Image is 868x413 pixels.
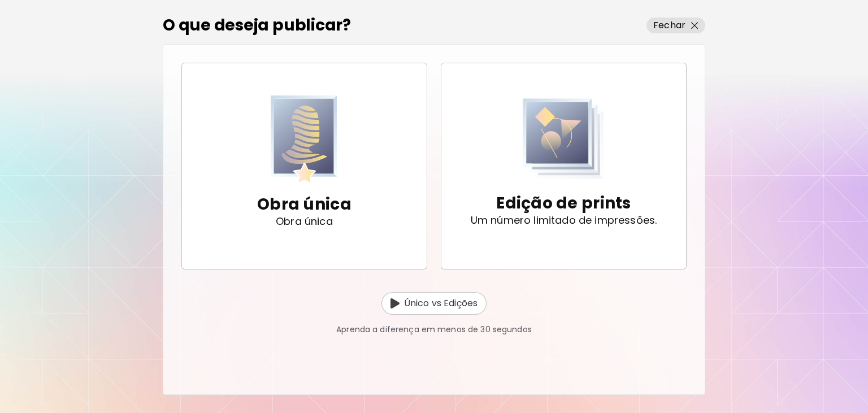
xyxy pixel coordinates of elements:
[336,324,532,336] p: Aprenda a diferença em menos de 30 segundos
[271,95,337,184] img: Unique Artwork
[441,63,687,269] button: Print EditionEdição de printsUm número limitado de impressões.
[276,216,333,227] p: Obra única
[390,298,400,308] img: Unique vs Edition
[471,215,657,226] p: Um número limitado de impressões.
[523,95,604,182] img: Print Edition
[404,297,478,310] p: Único vs Edições
[181,63,427,269] button: Unique ArtworkObra únicaObra única
[381,292,487,315] button: Unique vs EditionÚnico vs Edições
[257,193,351,216] p: Obra única
[496,192,631,215] p: Edição de prints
